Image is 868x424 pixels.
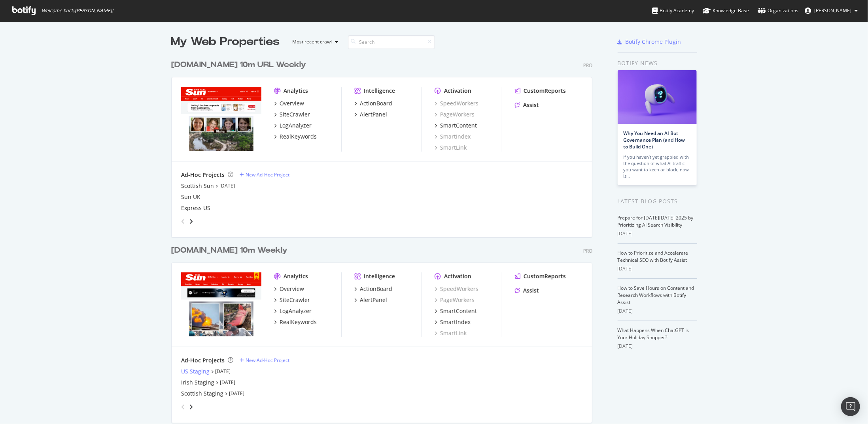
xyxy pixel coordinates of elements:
a: RealKeywords [274,133,317,141]
span: Welcome back, [PERSON_NAME] ! [42,8,113,14]
a: AlertPanel [354,111,387,118]
div: angle-right [188,403,194,411]
div: My Web Properties [171,34,280,50]
a: RealKeywords [274,318,317,326]
a: SpeedWorkers [435,285,478,293]
div: Intelligence [364,272,395,280]
a: How to Save Hours on Content and Research Workflows with Botify Assist [618,285,694,306]
div: Most recent crawl [293,39,332,44]
div: CustomReports [524,272,566,280]
div: SmartContent [440,307,477,315]
div: angle-left [178,401,188,413]
a: How to Prioritize and Accelerate Technical SEO with Botify Assist [618,250,688,263]
div: LogAnalyzer [280,307,312,315]
a: Express US [181,204,210,212]
div: Organizations [758,7,798,15]
a: Overview [274,99,304,107]
a: [DATE] [215,368,231,375]
div: Botify Academy [652,7,694,15]
a: PageWorkers [435,296,475,304]
a: SiteCrawler [274,111,310,118]
a: SpeedWorkers [435,99,478,107]
div: Overview [280,285,304,293]
a: [DOMAIN_NAME] 10m URL Weekly [171,59,309,71]
div: Intelligence [364,87,395,95]
a: US Staging [181,368,210,375]
span: Richard Deng [814,7,851,14]
a: SmartIndex [435,133,471,141]
div: angle-right [188,218,194,225]
div: Overview [280,99,304,107]
div: Analytics [284,272,308,280]
a: LogAnalyzer [274,307,312,315]
a: SmartContent [435,122,477,129]
a: ActionBoard [354,99,392,107]
a: CustomReports [515,87,566,95]
a: Assist [515,101,539,109]
a: [DOMAIN_NAME] 10m Weekly [171,245,291,256]
a: SiteCrawler [274,296,310,304]
div: Pro [583,248,592,254]
img: Why You Need an AI Bot Governance Plan (and How to Build One) [618,70,697,124]
a: LogAnalyzer [274,122,312,129]
a: Scottish Staging [181,390,223,398]
a: SmartContent [435,307,477,315]
div: Ad-Hoc Projects [181,356,225,364]
div: Assist [523,287,539,295]
div: [DATE] [618,265,697,272]
div: [DOMAIN_NAME] 10m URL Weekly [171,59,306,71]
div: SmartContent [440,122,477,129]
a: ActionBoard [354,285,392,293]
div: CustomReports [524,87,566,95]
div: Pro [583,62,592,69]
div: ActionBoard [360,285,392,293]
div: Botify news [618,59,697,68]
div: SiteCrawler [280,111,310,118]
a: [DATE] [220,379,235,386]
div: AlertPanel [360,296,387,304]
img: www.TheSun.co.uk [181,272,261,336]
a: Assist [515,287,539,295]
div: RealKeywords [280,133,317,141]
a: Sun UK [181,193,200,201]
div: RealKeywords [280,318,317,326]
input: Search [348,35,435,49]
a: Prepare for [DATE][DATE] 2025 by Prioritizing AI Search Visibility [618,214,694,228]
a: SmartIndex [435,318,471,326]
div: Botify Chrome Plugin [626,38,681,46]
div: SiteCrawler [280,296,310,304]
div: Assist [523,101,539,109]
a: Why You Need an AI Bot Governance Plan (and How to Build One) [624,130,685,150]
div: Activation [444,87,471,95]
div: If you haven’t yet grappled with the question of what AI traffic you want to keep or block, now is… [624,154,691,179]
a: Overview [274,285,304,293]
div: Ad-Hoc Projects [181,171,225,179]
a: PageWorkers [435,111,475,118]
div: LogAnalyzer [280,122,312,129]
a: New Ad-Hoc Project [240,357,289,364]
a: AlertPanel [354,296,387,304]
a: Irish Staging [181,379,214,386]
div: Knowledge Base [703,7,749,15]
a: SmartLink [435,144,467,152]
div: Activation [444,272,471,280]
div: New Ad-Hoc Project [246,171,289,178]
a: Botify Chrome Plugin [618,38,681,46]
a: Scottish Sun [181,182,214,190]
div: Latest Blog Posts [618,197,697,206]
a: [DATE] [219,182,235,189]
a: CustomReports [515,272,566,280]
div: SmartLink [435,329,467,337]
div: angle-left [178,215,188,228]
div: AlertPanel [360,111,387,118]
